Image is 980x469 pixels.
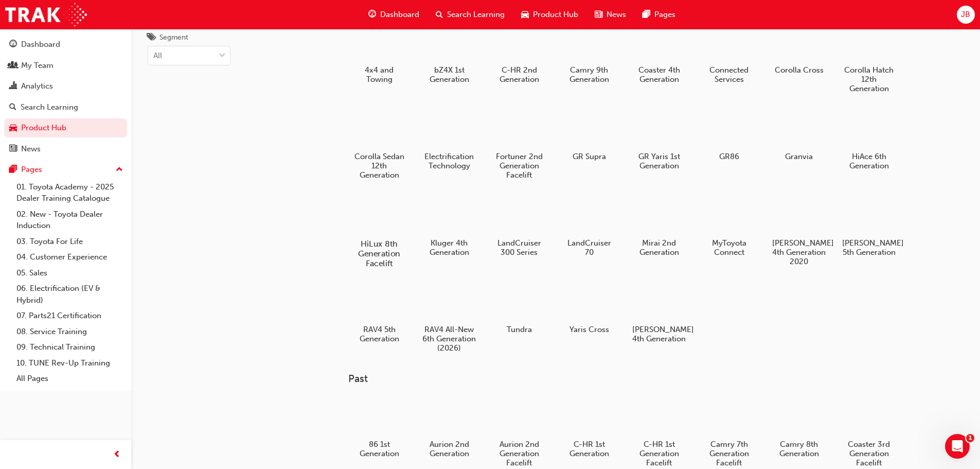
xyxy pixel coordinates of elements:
h5: Camry 9th Generation [562,65,616,84]
h5: Yaris Cross [562,325,616,334]
h5: GR Yaris 1st Generation [632,152,686,170]
a: Search Learning [4,98,127,117]
h5: Granvia [772,152,826,161]
a: 04. Customer Experience [12,249,127,265]
span: pages-icon [643,8,650,21]
h5: Aurion 2nd Generation [422,440,476,458]
h5: Mirai 2nd Generation [632,238,686,257]
a: 86 1st Generation [348,393,410,462]
div: Pages [21,164,42,176]
a: search-iconSearch Learning [427,4,513,25]
a: 08. Service Training [12,324,127,340]
a: Aurion 2nd Generation [418,393,480,462]
a: HiAce 6th Generation [838,105,900,174]
a: Analytics [4,77,127,96]
a: bZ4X 1st Generation [418,19,480,88]
span: up-icon [116,163,123,177]
span: JB [961,9,970,21]
a: Yaris Cross [558,278,620,338]
a: 01. Toyota Academy - 2025 Dealer Training Catalogue [12,179,127,206]
a: C-HR 2nd Generation [488,19,550,88]
a: My Team [4,56,127,75]
h5: GR86 [702,152,756,161]
span: news-icon [595,8,602,21]
a: All Pages [12,371,127,387]
iframe: Intercom live chat [945,434,970,459]
span: car-icon [9,124,17,133]
span: Dashboard [380,9,419,21]
a: GR Supra [558,105,620,165]
a: Trak [5,3,87,26]
a: MyToyota Connect [698,192,760,260]
a: Dashboard [4,35,127,54]
span: chart-icon [9,82,17,91]
span: pages-icon [9,165,17,175]
h5: Corolla Cross [772,65,826,75]
a: guage-iconDashboard [360,4,427,25]
h5: RAV4 5th Generation [352,325,406,343]
a: Coaster 4th Generation [628,19,690,88]
div: All [153,50,162,62]
a: Granvia [768,105,830,165]
a: HiLux 8th Generation Facelift [348,192,410,270]
h5: 4x4 and Towing [352,65,406,84]
h5: Electrification Technology [422,152,476,170]
a: Camry 8th Generation [768,393,830,462]
a: Corolla Hatch 12th Generation [838,19,900,97]
h5: Kluger 4th Generation [422,238,476,257]
span: Search Learning [447,9,505,21]
a: news-iconNews [586,4,634,25]
a: car-iconProduct Hub [513,4,586,25]
a: Product Hub [4,118,127,137]
div: Segment [159,32,188,43]
a: [PERSON_NAME] 4th Generation [628,278,690,347]
h5: Fortuner 2nd Generation Facelift [492,152,546,180]
span: Product Hub [533,9,578,21]
div: Dashboard [21,39,60,50]
a: [PERSON_NAME] 5th Generation [838,192,900,260]
span: down-icon [219,49,226,63]
a: Corolla Cross [768,19,830,78]
h5: C-HR 2nd Generation [492,65,546,84]
a: 03. Toyota For Life [12,234,127,250]
a: GR86 [698,105,760,165]
a: RAV4 All-New 6th Generation (2026) [418,278,480,356]
span: car-icon [521,8,529,21]
a: C-HR 1st Generation [558,393,620,462]
span: tags-icon [148,33,155,43]
button: Pages [4,160,127,179]
div: Search Learning [21,101,78,113]
span: news-icon [9,145,17,154]
div: News [21,143,41,155]
h5: RAV4 All-New 6th Generation (2026) [422,325,476,353]
h5: LandCruiser 70 [562,238,616,257]
span: 1 [966,434,974,442]
h5: HiAce 6th Generation [842,152,896,170]
h5: Coaster 4th Generation [632,65,686,84]
h5: Tundra [492,325,546,334]
a: Fortuner 2nd Generation Facelift [488,105,550,183]
button: DashboardMy TeamAnalyticsSearch LearningProduct HubNews [4,33,127,160]
a: 4x4 and Towing [348,19,410,88]
h5: LandCruiser 300 Series [492,238,546,257]
a: 09. Technical Training [12,339,127,355]
span: Pages [654,9,675,21]
a: 06. Electrification (EV & Hybrid) [12,281,127,308]
div: My Team [21,60,54,72]
a: LandCruiser 300 Series [488,192,550,260]
h5: Camry 8th Generation [772,440,826,458]
span: people-icon [9,61,17,71]
span: News [607,9,626,21]
span: guage-icon [368,8,376,21]
a: Connected Services [698,19,760,88]
a: Electrification Technology [418,105,480,174]
a: Camry 9th Generation [558,19,620,88]
a: 07. Parts21 Certification [12,308,127,324]
a: Tundra [488,278,550,338]
h5: bZ4X 1st Generation [422,65,476,84]
a: Corolla Sedan 12th Generation [348,105,410,183]
h5: C-HR 1st Generation [562,440,616,458]
h5: [PERSON_NAME] 4th Generation 2020 [772,238,826,266]
h3: Past [348,373,933,385]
